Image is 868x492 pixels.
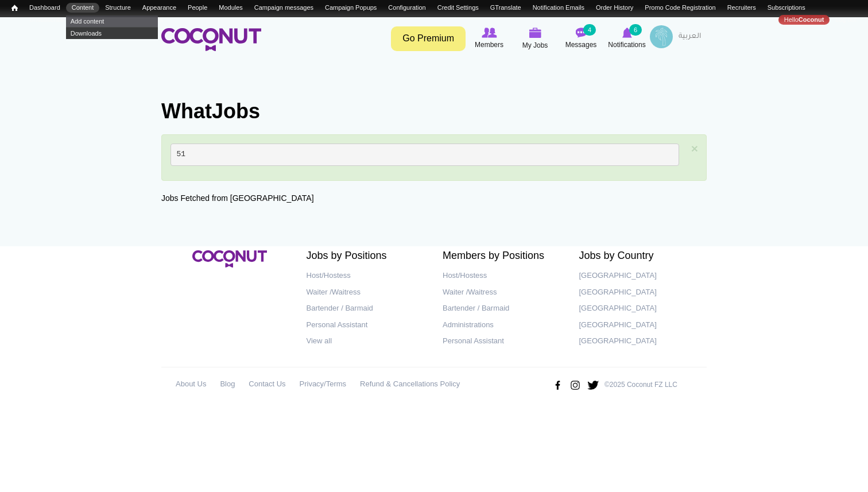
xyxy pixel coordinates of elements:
[443,250,562,262] h2: Members by Positions
[579,250,699,262] h2: Jobs by Country
[319,3,382,13] a: Campaign Popups
[66,3,99,13] a: Content
[220,376,235,393] a: Blog
[391,26,466,51] a: Go Premium
[6,3,24,14] a: Home
[722,3,762,13] a: Recruiters
[24,15,82,25] a: Unsubscribe List
[432,3,485,13] a: Credit Settings
[482,28,497,38] img: Browse Members
[558,25,604,52] a: Messages Messages 4
[307,300,426,317] a: Bartender / Barmaid
[307,250,426,262] h2: Jobs by Positions
[830,15,862,25] a: Log out
[443,268,562,284] a: Host/Hostess
[551,376,564,394] img: Facebook
[137,3,182,13] a: Appearance
[66,15,158,27] a: Add content
[300,376,347,393] a: Privacy/Terms
[249,376,285,393] a: Contact Us
[583,24,596,36] small: 4
[639,3,721,13] a: Promo Code Registration
[587,376,599,394] img: Twitter
[529,28,541,38] img: My Jobs
[443,300,562,317] a: Bartender / Barmaid
[443,317,562,334] a: Administrations
[170,144,679,166] pre: 51
[622,28,632,38] img: Notifications
[161,100,707,123] h1: WhatJobs
[307,268,426,284] a: Host/Hostess
[99,3,137,13] a: Structure
[604,380,677,390] p: ©2025 Coconut FZ LLC
[443,333,562,350] a: Personal Assistant
[443,284,562,301] a: Waiter /Waitress
[307,333,426,350] a: View all
[608,39,645,51] span: Notifications
[590,3,639,13] a: Order History
[182,3,213,13] a: People
[307,317,426,334] a: Personal Assistant
[382,3,431,13] a: Configuration
[629,24,642,36] small: 6
[485,3,527,13] a: GTranslate
[579,284,699,301] a: [GEOGRAPHIC_DATA]
[579,317,699,334] a: [GEOGRAPHIC_DATA]
[604,25,650,52] a: Notifications Notifications 6
[579,268,699,284] a: [GEOGRAPHIC_DATA]
[161,28,261,51] img: Home
[24,3,66,13] a: Dashboard
[778,15,830,25] a: HelloCoconut
[466,25,512,52] a: Browse Members Members
[360,376,460,393] a: Refund & Cancellations Policy
[11,4,18,12] span: Home
[176,376,206,393] a: About Us
[512,25,558,52] a: My Jobs My Jobs
[213,3,249,13] a: Modules
[762,3,811,13] a: Subscriptions
[569,376,582,394] img: Instagram
[527,3,590,13] a: Notification Emails
[691,142,698,154] a: ×
[565,39,597,51] span: Messages
[307,284,426,301] a: Waiter /Waitress
[799,16,824,23] strong: Coconut
[575,28,587,38] img: Messages
[673,25,707,48] a: العربية
[522,40,548,51] span: My Jobs
[249,3,319,13] a: Campaign messages
[579,333,699,350] a: [GEOGRAPHIC_DATA]
[192,250,267,268] img: Coconut
[161,192,707,204] div: Jobs Fetched from [GEOGRAPHIC_DATA]
[475,39,503,51] span: Members
[579,300,699,317] a: [GEOGRAPHIC_DATA]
